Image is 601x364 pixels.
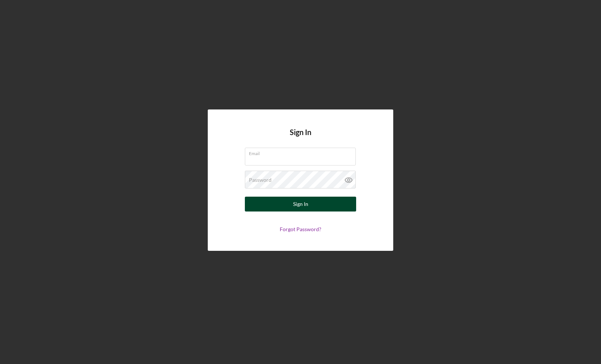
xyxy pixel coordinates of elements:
h4: Sign In [290,128,311,148]
label: Password [249,177,272,183]
a: Forgot Password? [280,226,321,232]
label: Email [249,148,356,156]
button: Sign In [245,197,356,211]
div: Sign In [293,197,308,211]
